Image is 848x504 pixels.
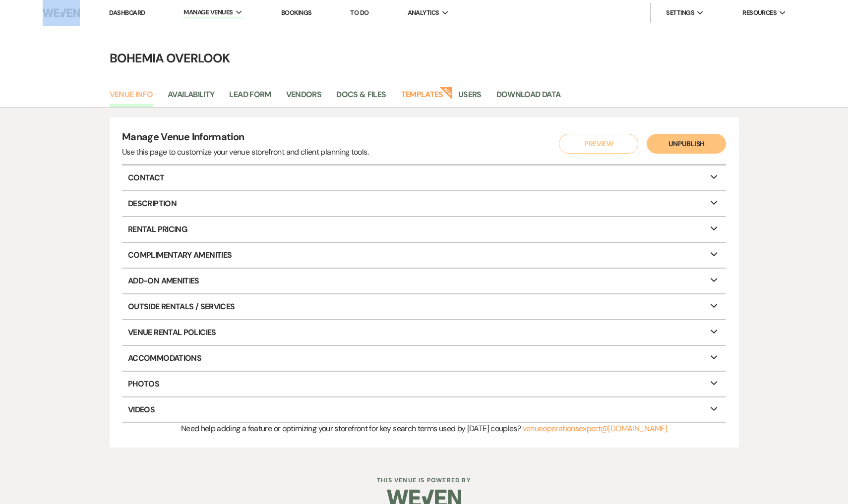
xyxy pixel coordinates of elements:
a: Venue Info [110,88,153,107]
a: Vendors [286,88,322,107]
a: Lead Form [229,88,271,107]
p: Outside Rentals / Services [122,294,726,319]
a: To Do [350,8,368,17]
h4: Manage Venue Information [122,130,368,146]
p: Venue Rental Policies [122,320,726,345]
a: Dashboard [109,8,145,17]
p: Contact [122,166,726,190]
a: Docs & Files [336,88,386,107]
button: Unpublish [647,134,726,154]
p: Rental Pricing [122,217,726,242]
a: Bookings [281,8,312,17]
p: Description [122,191,726,216]
span: Need help adding a feature or optimizing your storefront for key search terms used by [DATE] coup... [181,423,521,434]
a: Users [458,88,482,107]
button: Preview [559,134,638,154]
h4: Bohemia Overlook [67,50,781,67]
a: Availability [168,88,214,107]
span: Manage Venues [183,7,233,17]
a: Download Data [496,88,561,107]
img: Weven Logo [43,2,80,23]
a: Templates [401,88,443,107]
a: venueoperationsexpert@[DOMAIN_NAME] [523,423,667,434]
a: Preview [557,134,636,154]
p: Videos [122,397,726,422]
span: Analytics [408,8,439,18]
p: Complimentary Amenities [122,243,726,268]
span: Settings [666,8,694,18]
div: Use this page to customize your venue storefront and client planning tools. [122,146,368,158]
span: Resources [742,8,777,18]
p: Photos [122,372,726,396]
strong: New [439,86,453,100]
p: Add-On Amenities [122,269,726,293]
p: Accommodations [122,346,726,371]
